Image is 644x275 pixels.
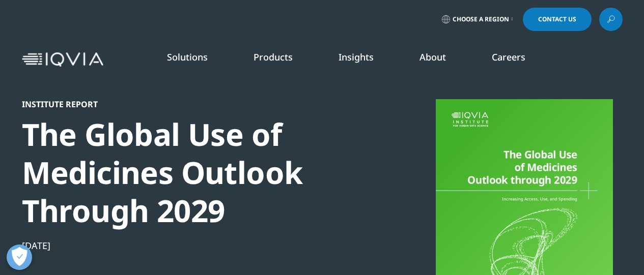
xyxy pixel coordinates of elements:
[419,51,446,63] a: About
[523,8,592,31] a: Contact Us
[22,52,103,67] img: IQVIA Healthcare Information Technology and Pharma Clinical Research Company
[492,51,525,63] a: Careers
[22,99,371,109] div: Institute Report
[254,51,293,63] a: Products
[167,51,208,63] a: Solutions
[339,51,374,63] a: Insights
[22,115,371,230] div: The Global Use of Medicines Outlook Through 2029
[453,15,509,23] span: Choose a Region
[22,239,371,252] div: [DATE]
[538,16,576,22] span: Contact Us
[107,36,623,83] nav: Primary
[7,245,32,270] button: Open Preferences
